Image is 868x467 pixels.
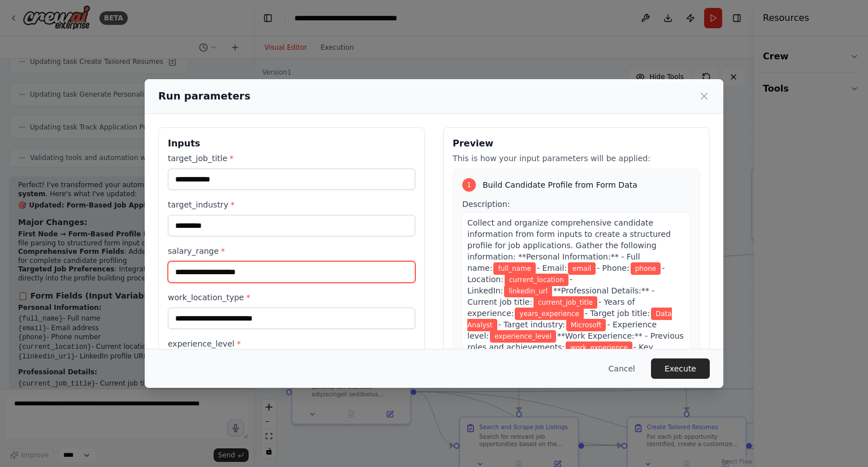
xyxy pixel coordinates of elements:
[168,199,415,210] label: target_industry
[566,341,632,354] span: Variable: work_experience
[490,330,556,343] span: Variable: experience_level
[504,285,552,297] span: Variable: linkedin_url
[600,358,644,379] button: Cancel
[533,296,597,309] span: Variable: current_job_title
[585,309,650,318] span: - Target job title:
[505,274,568,286] span: Variable: current_location
[467,286,654,306] span: **Professional Details:** - Current job title:
[467,218,671,273] span: Collect and organize comprehensive candidate information from form inputs to create a structured ...
[515,308,584,320] span: Variable: years_experience
[483,179,637,191] span: Build Candidate Profile from Form Data
[168,338,415,349] label: experience_level
[566,319,606,331] span: Variable: target_industry
[651,358,710,379] button: Execute
[168,245,415,257] label: salary_range
[597,263,630,273] span: - Phone:
[467,308,672,331] span: Variable: target_job_title
[158,88,250,104] h2: Run parameters
[168,153,415,164] label: target_job_title
[453,153,700,164] p: This is how your input parameters will be applied:
[493,262,536,275] span: Variable: full_name
[462,200,510,209] span: Description:
[462,178,476,192] div: 1
[453,137,700,150] h3: Preview
[498,320,565,329] span: - Target industry:
[467,331,684,352] span: **Work Experience:** - Previous roles and achievements:
[631,262,661,275] span: Variable: phone
[168,137,415,150] h3: Inputs
[537,263,567,273] span: - Email:
[168,292,415,303] label: work_location_type
[568,262,596,275] span: Variable: email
